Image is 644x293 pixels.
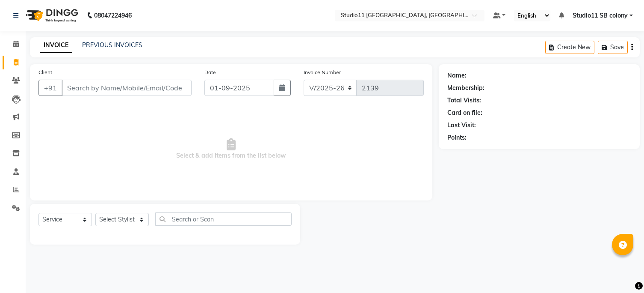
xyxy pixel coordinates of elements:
div: Points: [447,133,467,142]
span: Select & add items from the list below [38,106,424,192]
input: Search by Name/Mobile/Email/Code [62,80,192,96]
label: Client [38,69,52,76]
button: Create New [545,41,594,54]
label: Invoice Number [304,69,341,76]
span: Studio11 SB colony [573,11,628,20]
div: Card on file: [447,108,482,117]
input: Search or Scan [155,212,292,226]
a: PREVIOUS INVOICES [82,41,142,49]
div: Name: [447,71,467,80]
a: INVOICE [40,38,72,53]
button: Save [598,41,628,54]
div: Membership: [447,84,484,93]
img: logo [22,3,80,27]
div: Last Visit: [447,121,476,130]
b: 08047224946 [94,3,132,27]
div: Total Visits: [447,96,481,105]
iframe: chat widget [608,259,635,284]
label: Date [204,69,216,76]
button: +91 [38,80,62,96]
